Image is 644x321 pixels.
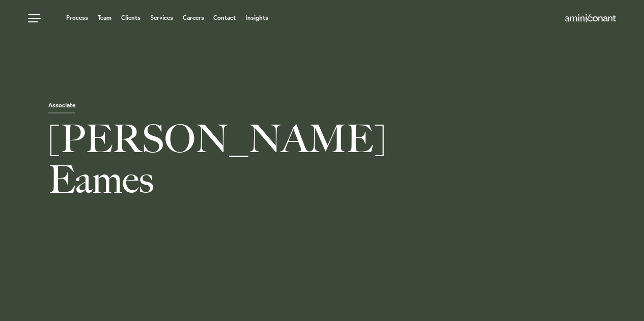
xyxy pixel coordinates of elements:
span: Associate [48,102,75,113]
a: Team [98,15,111,21]
a: Careers [183,15,204,21]
a: Contact [213,15,236,21]
a: Home [565,15,616,23]
a: Services [150,15,173,21]
a: Process [66,15,88,21]
img: Amini & Conant [565,14,616,22]
a: Insights [245,15,268,21]
a: Clients [121,15,141,21]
